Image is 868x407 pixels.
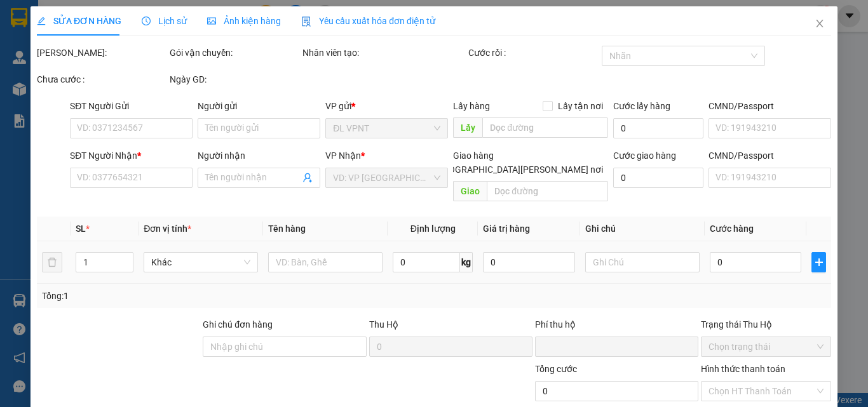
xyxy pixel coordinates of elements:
label: Hình thức thanh toán [701,364,785,374]
div: Trạng thái Thu Hộ [701,317,831,331]
span: clock-circle [142,17,151,25]
div: SĐT Người Gửi [70,99,193,113]
label: Cước giao hàng [613,150,675,161]
input: Dọc đường [487,181,607,201]
span: Định lượng [410,224,455,234]
span: Chọn trạng thái [709,337,824,356]
th: Ghi chú [580,217,705,241]
div: CMND/Passport [709,99,831,113]
div: Phí thu hộ [535,317,698,337]
span: Giao hàng [453,150,494,161]
span: close [815,18,825,29]
div: Chưa cước : [37,72,167,86]
label: Ghi chú đơn hàng [203,319,273,330]
span: Lấy [453,117,482,138]
input: VD: Bàn, Ghế [268,252,383,272]
input: Cước giao hàng [613,168,703,188]
span: Thu Hộ [369,319,398,330]
span: Đơn vị tính [144,224,191,234]
div: CMND/Passport [709,149,831,163]
button: Close [802,6,837,42]
div: Nhân viên tạo: [302,46,466,60]
span: Yêu cầu xuất hóa đơn điện tử [301,16,435,26]
span: Cước hàng [710,224,754,234]
input: Cước lấy hàng [613,118,703,138]
span: Tổng cước [535,364,577,374]
div: Người gửi [198,99,320,113]
input: Ghi chú đơn hàng [203,337,366,357]
span: picture [207,17,216,25]
span: SỬA ĐƠN HÀNG [37,16,121,26]
input: Dọc đường [482,117,607,138]
button: delete [42,252,62,272]
div: VP gửi [325,99,448,113]
span: Ảnh kiện hàng [207,16,281,26]
div: Người nhận [198,149,320,163]
div: [PERSON_NAME]: [37,46,167,60]
button: plus [811,252,826,272]
img: icon [301,17,311,27]
span: kg [460,252,473,272]
span: Tên hàng [268,224,306,234]
span: [GEOGRAPHIC_DATA][PERSON_NAME] nơi [429,163,607,177]
div: SĐT Người Nhận [70,149,193,163]
span: ĐL VPNT [333,119,440,138]
span: Giá trị hàng [483,224,530,234]
span: user-add [302,173,313,183]
span: Khác [151,253,250,272]
div: Gói vận chuyển: [170,46,300,60]
span: VP Nhận [325,150,361,161]
span: SL [76,224,86,234]
span: edit [37,17,46,25]
span: Lấy hàng [453,101,490,111]
span: Giao [453,181,487,201]
span: Lịch sử [142,16,187,26]
span: plus [812,257,825,267]
div: Cước rồi : [468,46,599,60]
label: Cước lấy hàng [613,101,670,111]
span: Lấy tận nơi [552,99,607,113]
input: Ghi Chú [585,252,700,272]
div: Ngày GD: [170,72,300,86]
div: Tổng: 1 [42,289,336,303]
